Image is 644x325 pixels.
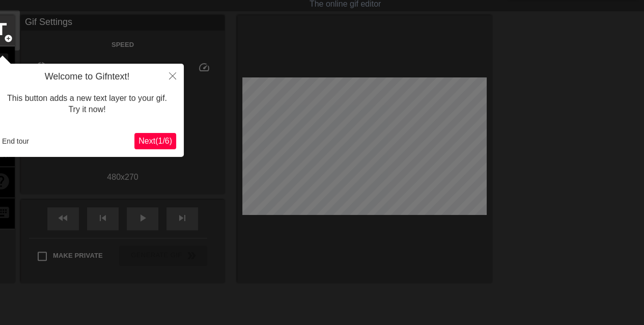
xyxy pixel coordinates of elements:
button: Next [134,133,176,149]
span: Next ( 1 / 6 ) [138,137,172,145]
button: Close [161,64,184,87]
